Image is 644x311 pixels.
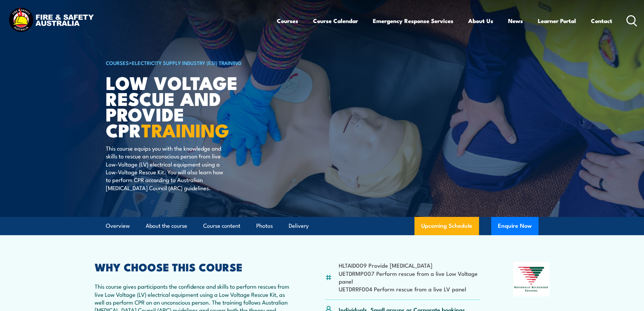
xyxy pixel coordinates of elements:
[468,12,493,30] a: About Us
[141,115,229,143] strong: TRAINING
[106,144,229,192] p: This course equips you with the knowledge and skills to rescue an unconscious person from live Lo...
[95,262,292,271] h2: WHY CHOOSE THIS COURSE
[373,12,453,30] a: Emergency Response Services
[339,261,480,269] li: HLTAID009 Provide [MEDICAL_DATA]
[538,12,576,30] a: Learner Portal
[277,12,298,30] a: Courses
[414,217,479,235] a: Upcoming Schedule
[339,285,480,293] li: UETDRRF004 Perform rescue from a live LV panel
[313,12,358,30] a: Course Calendar
[591,12,612,30] a: Contact
[106,59,273,67] h6: >
[203,217,240,235] a: Course content
[513,262,550,296] img: Nationally Recognised Training logo.
[339,269,480,285] li: UETDRMP007 Perform rescue from a live Low Voltage panel
[106,59,129,66] a: COURSES
[106,217,130,235] a: Overview
[106,74,273,138] h1: Low Voltage Rescue and Provide CPR
[508,12,523,30] a: News
[146,217,187,235] a: About the course
[289,217,309,235] a: Delivery
[491,217,539,235] button: Enquire Now
[256,217,273,235] a: Photos
[132,59,242,66] a: Electricity Supply Industry (ESI) Training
